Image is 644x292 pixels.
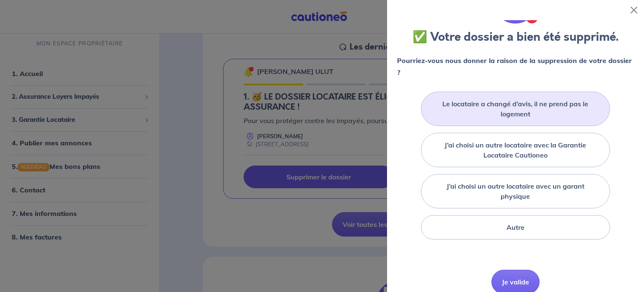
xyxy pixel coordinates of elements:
[627,3,641,17] button: Close
[397,56,632,76] strong: Pourriez-vous nous donner la raison de la suppression de votre dossier ?
[413,30,618,45] h3: ✅ Votre dossier a bien été supprimé.
[431,99,600,119] label: Le locataire a changé d’avis, il ne prend pas le logement
[506,222,525,232] label: Autre
[431,181,600,201] label: J’ai choisi un autre locataire avec un garant physique
[431,140,600,160] label: J’ai choisi un autre locataire avec la Garantie Locataire Cautioneo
